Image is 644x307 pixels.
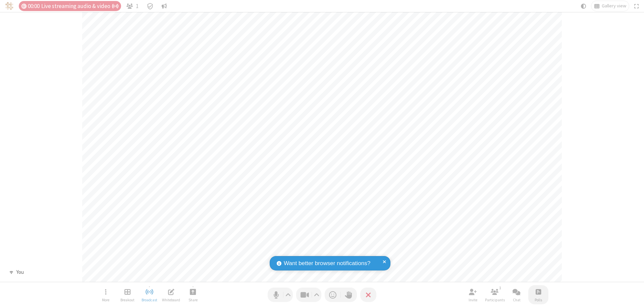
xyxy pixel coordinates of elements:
span: Auto broadcast is active [112,3,118,9]
span: 00:00 [28,3,40,9]
button: Open shared whiteboard [161,285,181,304]
span: Breakout [120,298,135,302]
button: Raise hand [341,288,357,302]
button: Manage Breakout Rooms [117,285,138,304]
span: Share [189,298,198,302]
button: Open participant list [124,1,141,11]
button: Fullscreen [632,1,642,11]
button: Conversation [159,1,170,11]
span: Chat [513,298,521,302]
span: 1 [136,3,139,9]
span: Polls [535,298,542,302]
span: More [102,298,109,302]
button: Open chat [506,285,527,304]
button: Video setting [312,288,321,302]
button: Mute (⌘+Shift+A) [268,288,293,302]
button: End or leave meeting [360,288,376,302]
span: Invite [469,298,477,302]
div: Timer [19,1,121,11]
button: Open poll [528,285,548,304]
button: Audio settings [284,288,293,302]
button: Send a reaction [325,288,341,302]
div: Meeting details Encryption enabled [144,1,156,11]
button: Invite participants (⌘+Shift+I) [463,285,483,304]
button: Using system theme [578,1,589,11]
button: Change layout [591,1,629,11]
div: 1 [497,285,503,291]
button: Open participant list [485,285,505,304]
span: Gallery view [602,3,626,9]
div: You [14,268,26,276]
span: Live streaming audio & video [41,3,118,9]
img: QA Selenium DO NOT DELETE OR CHANGE [5,2,13,10]
button: Stop broadcast [139,285,159,304]
button: Start sharing [183,285,203,304]
span: Want better browser notifications? [284,259,370,268]
span: Whiteboard [162,298,180,302]
button: Open menu [96,285,116,304]
button: Stop video (⌘+Shift+V) [296,288,321,302]
span: Participants [485,298,505,302]
span: Broadcast [142,298,157,302]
